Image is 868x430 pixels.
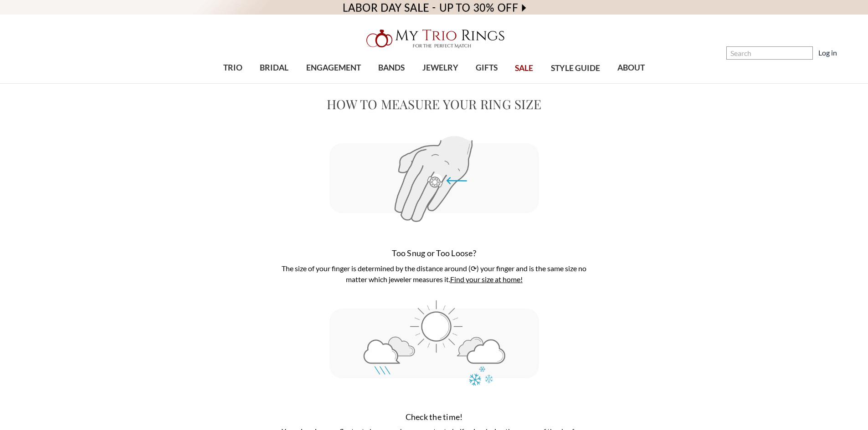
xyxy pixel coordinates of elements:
svg: cart.cart_preview [842,49,852,58]
span: ABOUT [617,62,645,74]
span: Check the time! [406,412,463,422]
span: TRIO [223,62,242,74]
a: BANDS [370,53,413,83]
span: STYLE GUIDE [551,62,600,74]
button: submenu toggle [627,83,636,84]
span: BANDS [378,62,405,74]
button: submenu toggle [270,83,279,84]
h1: How To Measure Your Ring Size [112,95,757,114]
button: submenu toggle [329,83,338,84]
span: ⟳ [471,264,477,273]
img: My Trio Rings [361,24,507,53]
button: submenu toggle [436,83,445,84]
a: ABOUT [609,53,653,83]
a: ENGAGEMENT [298,53,370,83]
a: TRIO [215,53,251,83]
a: GIFTS [467,53,506,83]
span: BRIDAL [260,62,288,74]
input: Search [726,46,813,60]
a: STYLE GUIDE [542,54,608,83]
a: BRIDAL [251,53,297,83]
a: My Trio Rings [252,24,616,53]
a: Log in [818,47,837,58]
a: Cart with 0 items [842,47,857,58]
span: GIFTS [476,62,498,74]
a: SALE [506,54,542,83]
button: submenu toggle [387,83,396,84]
button: submenu toggle [482,83,491,84]
a: JEWELRY [413,53,467,83]
span: Too Snug or Too Loose? [392,248,476,258]
span: ENGAGEMENT [306,62,361,74]
span: The size of your finger is determined by the distance around ( ) your finger and is the same size... [282,264,586,283]
button: submenu toggle [228,83,237,84]
span: SALE [515,62,533,74]
a: Find your size at home! [450,275,523,283]
span: JEWELRY [422,62,458,74]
